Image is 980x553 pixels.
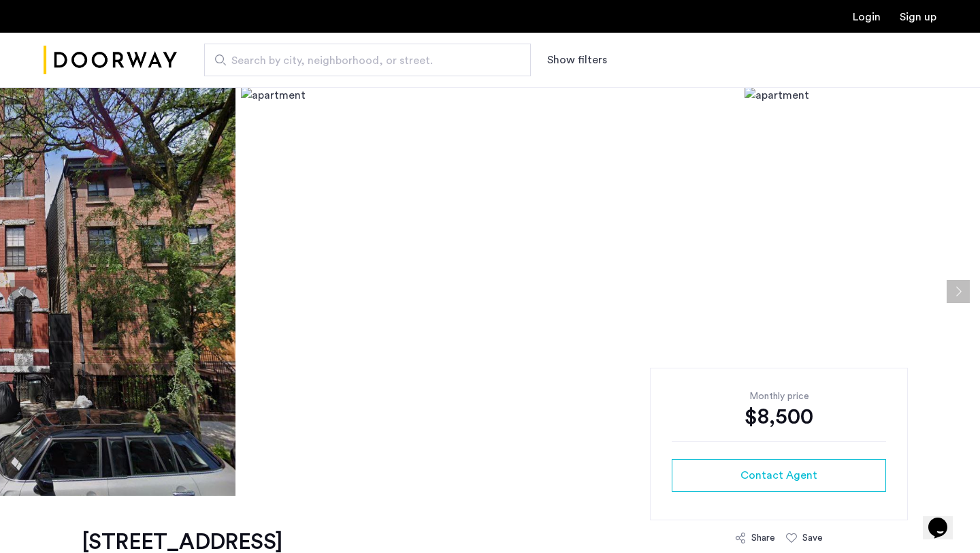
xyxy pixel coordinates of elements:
[947,280,970,303] button: Next apartment
[672,403,886,430] div: $8,500
[10,280,33,303] button: Previous apartment
[853,12,881,22] a: Login
[923,499,966,539] iframe: chat widget
[547,52,607,68] button: Show or hide filters
[802,531,823,545] div: Save
[204,44,531,76] input: Apartment Search
[44,35,177,86] a: Cazamio Logo
[44,35,177,86] img: logo
[740,467,817,484] span: Contact Agent
[241,87,739,496] img: apartment
[672,390,886,403] div: Monthly price
[751,531,775,545] div: Share
[231,52,493,69] span: Search by city, neighborhood, or street.
[900,12,936,22] a: Registration
[672,459,886,492] button: button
